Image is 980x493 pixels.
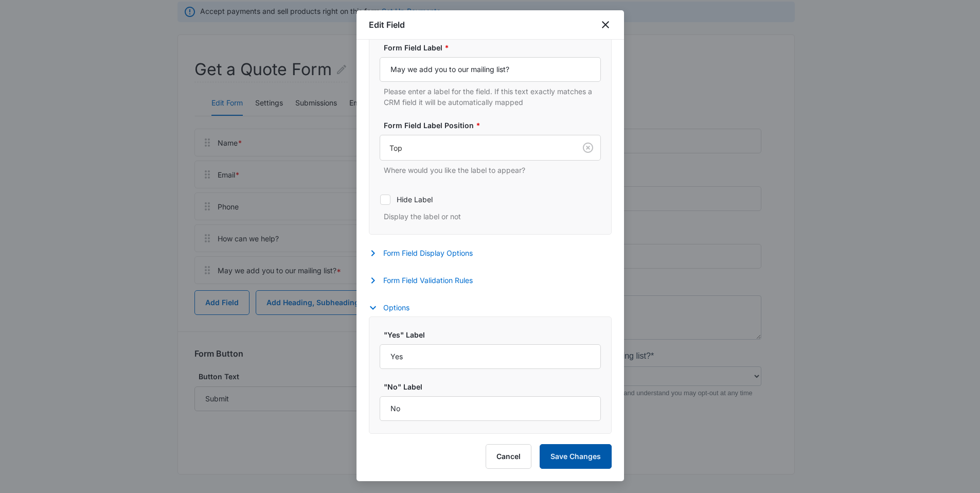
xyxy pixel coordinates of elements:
button: Options [369,302,420,314]
p: Please enter a label for the field. If this text exactly matches a CRM field it will be automatic... [384,86,601,108]
input: Form Field Label [380,57,601,82]
p: Display the label or not [384,211,601,222]
h1: Edit Field [369,19,405,31]
button: Form Field Display Options [369,247,483,259]
button: close [599,19,612,31]
button: Form Field Validation Rules [369,274,483,287]
label: Hide Label [380,194,601,205]
button: Cancel [486,444,531,469]
input: "Yes" Label [380,344,601,369]
label: Form Field Label [384,42,605,53]
button: Clear [580,139,596,156]
label: "No" Label [384,381,605,392]
label: Form Field Label Position [384,120,605,131]
input: "No" Label [380,396,601,421]
span: Submit [7,305,32,314]
p: Where would you like the label to appear? [384,165,601,175]
button: Save Changes [540,444,612,469]
label: "Yes" Label [384,329,605,340]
